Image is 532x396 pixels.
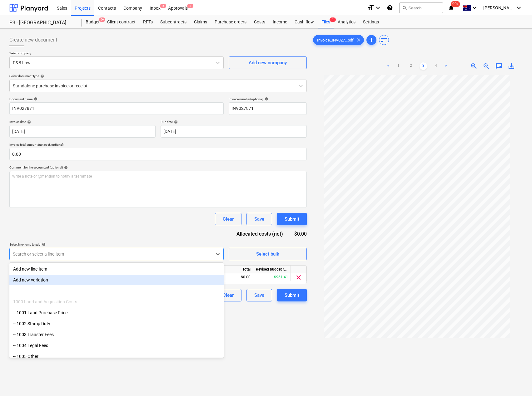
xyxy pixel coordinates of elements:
[9,319,224,329] div: -- 1002 Stamp Duty
[229,102,307,115] input: Invoice number
[263,97,268,101] span: help
[448,4,454,12] i: notifications
[399,2,443,13] button: Search
[246,213,272,225] button: Save
[330,17,336,22] span: 1
[160,4,166,8] span: 5
[161,125,307,138] input: Due date not specified
[380,36,388,44] span: sort
[229,248,307,260] button: Select bulk
[387,4,393,12] i: Knowledge base
[229,97,307,101] div: Invoice number (optional)
[9,36,57,44] span: Create new document
[103,16,139,28] a: Client contract
[313,38,357,42] span: Invoice_INV027...pdf
[483,62,490,70] span: zoom_out
[9,340,224,350] div: -- 1004 Legal Fees
[295,274,302,281] span: clear
[9,351,224,361] div: -- 1005 Other
[99,17,105,22] span: 9+
[285,291,299,299] div: Submit
[9,286,224,296] div: ------------------------------
[26,120,31,124] span: help
[32,97,37,101] span: help
[313,35,364,45] div: Invoice_INV027...pdf
[216,273,253,281] div: $0.00
[293,230,307,237] div: $0.00
[9,97,224,101] div: Document name
[41,242,46,246] span: help
[246,289,272,301] button: Save
[63,166,68,169] span: help
[190,16,211,28] a: Claims
[9,264,224,274] div: Add new line-item
[451,1,460,7] span: 99+
[442,62,450,70] a: Next page
[254,291,264,299] div: Save
[211,16,250,28] a: Purchase orders
[249,59,287,67] div: Add new company
[9,308,224,318] div: -- 1001 Land Purchase Price
[402,5,407,10] span: search
[367,4,374,12] i: format_size
[374,4,382,12] i: keyboard_arrow_down
[223,215,234,223] div: Clear
[9,102,224,115] input: Document name
[9,74,307,78] div: Select document type
[291,16,318,28] a: Cash flow
[253,266,291,273] div: Revised budget remaining
[223,291,234,299] div: Clear
[483,5,515,10] span: [PERSON_NAME]
[508,62,515,70] span: save_alt
[515,4,523,12] i: keyboard_arrow_down
[9,330,224,340] div: -- 1003 Transfer Fees
[334,16,359,28] a: Analytics
[318,16,334,28] div: Files
[269,16,291,28] a: Income
[82,16,103,28] a: Budget9+
[9,51,224,56] p: Select company
[9,20,74,26] div: P3 - [GEOGRAPHIC_DATA]
[9,125,156,138] input: Invoice date not specified
[9,297,224,307] div: 1000 Land and Acquisition Costs
[355,36,362,44] span: clear
[471,4,478,12] i: keyboard_arrow_down
[161,120,307,124] div: Due date
[318,16,334,28] a: Files1
[9,275,224,285] div: Add new variation
[368,36,375,44] span: add
[9,148,307,160] input: Invoice total amount (net cost, optional)
[395,62,402,70] a: Page 1
[157,16,190,28] a: Subcontracts
[226,230,293,237] div: Allocated costs (net)
[285,215,299,223] div: Submit
[407,62,415,70] a: Page 2
[256,250,279,258] div: Select bulk
[254,215,264,223] div: Save
[495,62,503,70] span: chat
[470,62,478,70] span: zoom_in
[9,165,307,169] div: Comment for the accountant (optional)
[359,16,383,28] a: Settings
[139,16,157,28] a: RFTs
[39,74,44,78] span: help
[187,4,193,8] span: 3
[9,242,224,247] div: Select line-items to add
[420,62,427,70] a: Page 3 is your current page
[385,62,392,70] a: Previous page
[250,16,269,28] a: Costs
[9,143,307,148] p: Invoice total amount (net cost, optional)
